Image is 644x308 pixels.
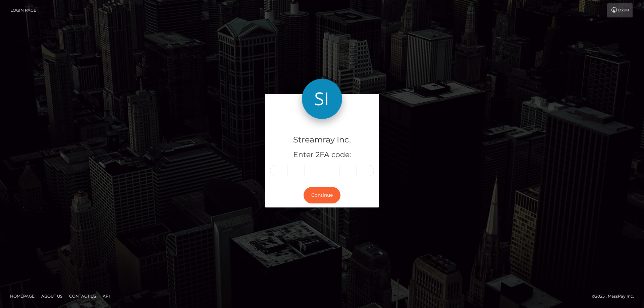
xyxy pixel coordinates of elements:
[66,291,99,301] a: Contact Us
[10,3,36,17] a: Login Page
[39,291,65,301] a: About Us
[304,187,340,203] button: Continue
[7,291,37,301] a: Homepage
[302,79,342,119] img: Streamray Inc.
[270,134,374,146] h4: Streamray Inc.
[592,293,639,300] div: © 2025 , MassPay Inc.
[100,291,113,301] a: API
[270,150,374,160] h5: Enter 2FA code:
[607,3,633,17] a: Login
